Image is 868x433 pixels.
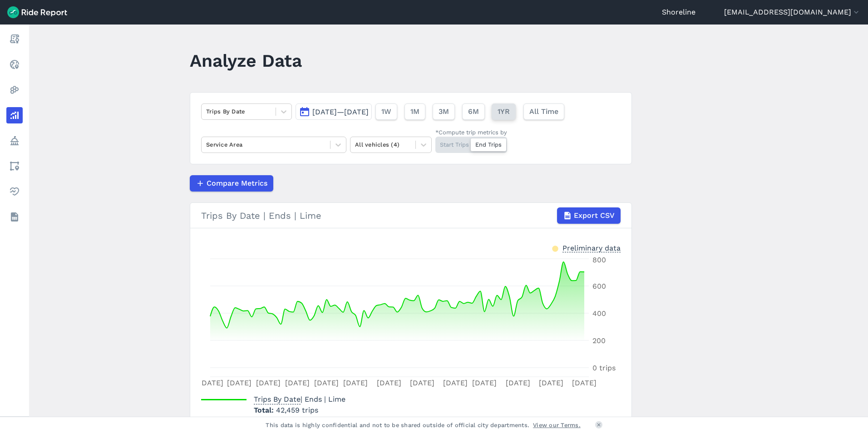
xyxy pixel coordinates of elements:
span: 42,459 trips [276,406,318,414]
h1: Analyze Data [190,48,302,73]
a: Policy [6,133,23,149]
span: 1YR [498,106,510,117]
span: 1M [410,106,419,117]
span: Trips By Date [254,392,301,404]
tspan: 200 [592,336,606,345]
span: All Time [529,106,558,117]
button: All Time [523,103,564,120]
tspan: 600 [592,282,606,290]
tspan: [DATE] [343,379,368,387]
div: Preliminary data [562,243,621,252]
span: Total [254,406,276,414]
a: Report [6,31,23,47]
img: Ride Report [7,6,67,18]
a: Datasets [6,209,23,225]
tspan: [DATE] [443,379,468,387]
tspan: [DATE] [377,379,401,387]
a: View our Terms. [533,421,581,429]
a: Health [6,183,23,200]
tspan: [DATE] [227,379,252,387]
span: Median Per Day [254,414,314,426]
span: | Ends | Lime [254,395,345,403]
span: 1W [381,106,391,117]
a: Heatmaps [6,82,23,98]
span: 3M [439,106,449,117]
tspan: 400 [592,309,606,318]
tspan: 800 [592,256,606,264]
button: [DATE]—[DATE] [296,103,372,120]
tspan: [DATE] [285,379,310,387]
button: 1M [404,103,425,120]
tspan: [DATE] [199,379,223,387]
button: 1YR [492,103,516,120]
a: Areas [6,158,23,174]
button: 1W [375,103,397,120]
tspan: [DATE] [256,379,281,387]
tspan: [DATE] [472,379,497,387]
a: Realtime [6,56,23,73]
button: 6M [462,103,485,120]
a: Analyze [6,107,23,123]
tspan: 0 trips [592,364,616,372]
tspan: [DATE] [539,379,563,387]
p: 447 trips [254,416,345,427]
button: 3M [433,103,455,120]
span: 6M [468,106,479,117]
a: Shoreline [662,7,695,18]
button: [EMAIL_ADDRESS][DOMAIN_NAME] [724,7,861,18]
span: Compare Metrics [207,178,267,189]
div: *Compute trip metrics by [435,128,507,137]
div: Trips By Date | Ends | Lime [201,207,621,224]
button: Compare Metrics [190,175,273,192]
span: [DATE]—[DATE] [312,108,369,116]
button: Export CSV [557,207,621,224]
tspan: [DATE] [314,379,339,387]
tspan: [DATE] [572,379,597,387]
span: Export CSV [574,210,615,221]
tspan: [DATE] [410,379,434,387]
tspan: [DATE] [506,379,530,387]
